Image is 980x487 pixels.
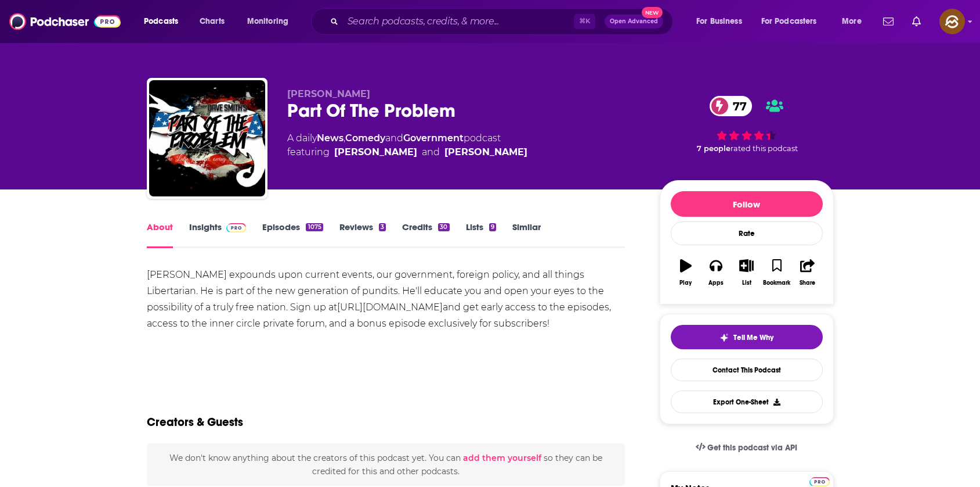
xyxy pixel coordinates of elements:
a: [URL][DOMAIN_NAME] [337,302,443,313]
span: Open Advanced [610,19,658,24]
div: List [742,280,751,287]
button: Apps [701,252,731,293]
span: Charts [200,13,225,30]
a: Get this podcast via API [686,434,807,462]
span: ⌘ K [574,14,595,29]
a: Contact This Podcast [671,359,823,381]
a: Credits30 [402,221,449,248]
div: Apps [708,280,724,287]
div: Share [800,280,815,287]
span: Monitoring [247,13,288,30]
div: 30 [438,223,449,231]
button: Share [792,252,822,293]
a: Show notifications dropdown [878,12,898,31]
a: Pro website [809,475,830,486]
button: open menu [834,12,876,31]
img: Podchaser Pro [226,223,247,232]
span: Get this podcast via API [707,443,797,453]
span: featuring [287,145,527,159]
button: Play [671,252,701,293]
a: [PERSON_NAME] [334,145,417,159]
img: tell me why sparkle [719,333,729,342]
div: 9 [489,223,496,231]
h2: Creators & Guests [147,415,243,429]
button: tell me why sparkleTell Me Why [671,325,823,349]
img: User Profile [939,9,965,34]
div: 1075 [306,223,323,231]
button: open menu [688,12,757,31]
a: About [147,221,173,248]
div: [PERSON_NAME] expounds upon current events, our government, foreign policy, and all things Libert... [147,267,625,332]
a: Similar [512,221,541,248]
div: Search podcasts, credits, & more... [322,8,684,35]
button: open menu [239,12,303,31]
span: More [842,13,862,30]
button: List [731,252,761,293]
span: For Podcasters [761,13,817,30]
button: open menu [754,12,834,31]
a: InsightsPodchaser Pro [189,221,247,248]
a: Comedy [345,133,385,144]
span: and [385,133,403,144]
a: Show notifications dropdown [907,12,925,31]
a: Lists9 [466,221,496,248]
a: 77 [710,96,753,116]
img: Podchaser - Follow, Share and Rate Podcasts [9,10,121,33]
a: News [317,133,343,144]
span: For Business [696,13,742,30]
span: , [343,133,345,144]
a: Reviews3 [339,221,386,248]
button: Export One-Sheet [671,391,823,413]
button: add them yourself [463,453,541,463]
button: Follow [671,191,823,217]
span: We don't know anything about the creators of this podcast yet . You can so they can be credited f... [169,453,602,476]
input: Search podcasts, credits, & more... [343,12,574,31]
span: rated this podcast [731,144,798,153]
div: Bookmark [763,280,790,287]
a: Government [403,133,464,144]
button: Show profile menu [939,9,965,34]
span: New [642,7,663,18]
a: Charts [192,12,232,31]
span: Logged in as hey85204 [939,9,965,34]
span: 77 [721,96,753,116]
span: Podcasts [144,13,178,30]
span: Tell Me Why [733,333,773,342]
button: open menu [136,12,193,31]
div: Rate [671,221,823,245]
button: Open AdvancedNew [605,15,663,28]
a: Episodes1075 [262,221,323,248]
div: Play [679,280,692,287]
img: Part Of The Problem [149,80,265,196]
button: Bookmark [762,252,792,293]
span: 7 people [697,144,731,153]
div: A daily podcast [287,131,527,159]
div: 77 7 peoplerated this podcast [660,88,834,160]
img: Podchaser Pro [809,477,830,486]
span: [PERSON_NAME] [287,88,370,99]
div: 3 [379,223,386,231]
a: [PERSON_NAME] [444,145,527,159]
span: and [422,145,440,159]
